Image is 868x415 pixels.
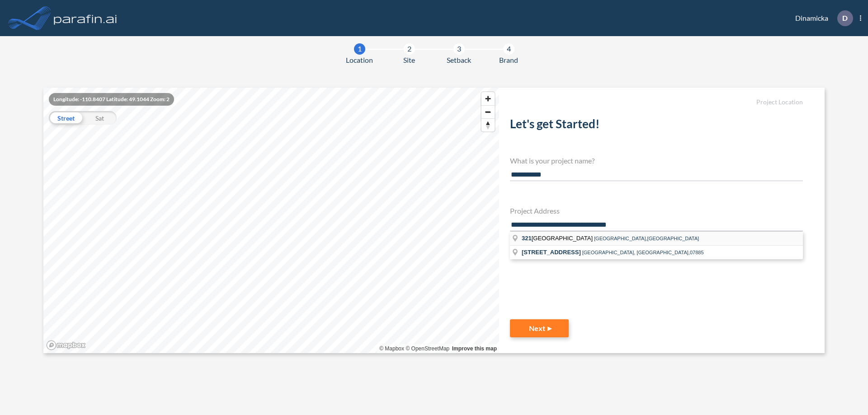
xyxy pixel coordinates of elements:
a: Mapbox homepage [46,340,86,350]
span: Location [346,55,373,65]
button: Zoom in [481,92,495,105]
span: Setback [447,55,471,65]
div: 1 [354,43,365,55]
a: Mapbox [379,345,404,352]
button: Next [510,319,569,337]
h4: Project Address [510,206,803,215]
span: [GEOGRAPHIC_DATA] [522,235,594,242]
p: D [842,14,848,22]
a: Improve this map [452,345,497,352]
div: Dinamicka [782,10,861,26]
span: Site [403,55,415,65]
button: Zoom out [481,105,495,118]
span: [GEOGRAPHIC_DATA], [GEOGRAPHIC_DATA],07885 [582,250,704,255]
h2: Let's get Started! [510,117,803,135]
div: 3 [453,43,465,55]
div: Street [49,111,83,125]
canvas: Map [43,88,499,353]
img: logo [52,9,119,27]
h4: What is your project name? [510,156,803,165]
span: Brand [499,55,518,65]
div: 2 [404,43,415,55]
button: Reset bearing to north [481,118,495,131]
h5: Project Location [510,98,803,106]
span: [GEOGRAPHIC_DATA],[GEOGRAPHIC_DATA] [594,236,699,241]
div: Longitude: -110.8407 Latitude: 49.1044 Zoom: 2 [49,93,174,106]
div: Sat [83,111,117,125]
span: [STREET_ADDRESS] [522,249,581,256]
span: 321 [522,235,532,242]
a: OpenStreetMap [406,345,449,352]
div: 4 [503,43,514,55]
